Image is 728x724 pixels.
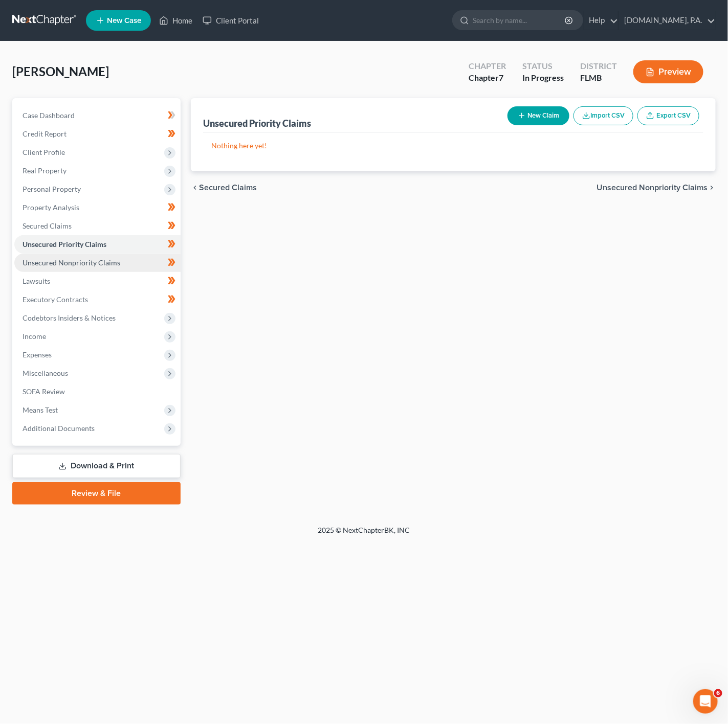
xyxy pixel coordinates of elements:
[12,454,181,478] a: Download & Print
[14,125,181,143] a: Credit Report
[14,235,181,254] a: Unsecured Priority Claims
[23,240,106,248] span: Unsecured Priority Claims
[708,184,716,192] i: chevron_right
[154,11,197,30] a: Home
[469,60,506,72] div: Chapter
[12,64,109,79] span: [PERSON_NAME]
[522,60,564,72] div: Status
[23,369,68,377] span: Miscellaneous
[23,332,46,341] span: Income
[14,198,181,217] a: Property Analysis
[14,382,181,401] a: SOFA Review
[23,350,52,359] span: Expenses
[619,11,715,30] a: [DOMAIN_NAME], P.A.
[23,166,67,175] span: Real Property
[597,184,708,192] span: Unsecured Nonpriority Claims
[499,73,503,82] span: 7
[23,424,95,433] span: Additional Documents
[23,295,88,304] span: Executory Contracts
[107,17,141,25] span: New Case
[23,185,81,193] span: Personal Property
[714,689,722,697] span: 6
[693,689,718,714] iframe: Intercom live chat
[23,203,79,212] span: Property Analysis
[23,277,50,285] span: Lawsuits
[580,72,617,84] div: FLMB
[14,217,181,235] a: Secured Claims
[584,11,618,30] a: Help
[199,184,257,192] span: Secured Claims
[73,525,656,544] div: 2025 © NextChapterBK, INC
[23,111,75,120] span: Case Dashboard
[637,106,699,125] a: Export CSV
[522,72,564,84] div: In Progress
[211,141,695,151] p: Nothing here yet!
[191,184,257,192] button: chevron_left Secured Claims
[23,387,65,396] span: SOFA Review
[14,106,181,125] a: Case Dashboard
[23,148,65,156] span: Client Profile
[23,313,116,322] span: Codebtors Insiders & Notices
[23,405,58,414] span: Means Test
[197,11,264,30] a: Client Portal
[203,117,311,129] div: Unsecured Priority Claims
[469,72,506,84] div: Chapter
[508,106,569,125] button: New Claim
[597,184,716,192] button: Unsecured Nonpriority Claims chevron_right
[14,272,181,290] a: Lawsuits
[23,258,120,267] span: Unsecured Nonpriority Claims
[14,254,181,272] a: Unsecured Nonpriority Claims
[633,60,703,83] button: Preview
[191,184,199,192] i: chevron_left
[23,221,72,230] span: Secured Claims
[14,290,181,309] a: Executory Contracts
[580,60,617,72] div: District
[12,482,181,505] a: Review & File
[473,11,566,30] input: Search by name...
[573,106,633,125] button: Import CSV
[23,129,67,138] span: Credit Report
